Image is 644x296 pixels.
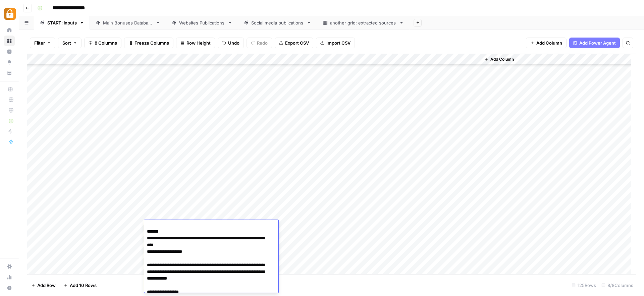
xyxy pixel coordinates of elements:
div: Social media publications [251,19,304,26]
div: another grid: extracted sources [330,19,396,26]
span: 8 Columns [95,40,117,46]
span: Add 10 Rows [70,282,97,289]
span: Undo [228,40,239,46]
span: Add Power Agent [579,40,616,46]
button: 8 Columns [84,38,121,48]
a: Opportunities [4,57,15,68]
button: Redo [247,38,272,48]
a: Your Data [4,68,15,78]
div: Main Bonuses Database [103,19,153,26]
a: Main Bonuses Database [90,16,166,29]
button: Row Height [176,38,215,48]
img: Adzz Logo [4,8,16,20]
span: Export CSV [285,40,309,46]
span: Add Row [37,282,56,289]
a: Insights [4,46,15,57]
button: Add Column [482,55,517,64]
span: Import CSV [326,40,351,46]
div: 125 Rows [569,280,599,291]
a: Settings [4,261,15,272]
button: Workspace: Adzz [4,5,15,22]
a: Usage [4,272,15,283]
button: Export CSV [275,38,313,48]
span: Add Column [536,40,562,46]
span: Add Column [490,56,514,62]
button: Freeze Columns [124,38,173,48]
a: another grid: extracted sources [317,16,410,29]
span: Redo [257,40,268,46]
span: Row Height [186,40,211,46]
button: Add Power Agent [569,38,620,48]
div: Websites Publications [179,19,225,26]
a: Home [4,25,15,36]
div: 8/8 Columns [599,280,636,291]
a: Browse [4,36,15,46]
button: Add Row [27,280,60,291]
span: Filter [34,40,45,46]
div: START: inputs [47,19,77,26]
button: Help + Support [4,283,15,293]
button: Filter [30,38,55,48]
span: Sort [62,40,71,46]
span: Freeze Columns [135,40,169,46]
button: Add 10 Rows [60,280,101,291]
button: Undo [218,38,244,48]
a: Websites Publications [166,16,238,29]
button: Import CSV [316,38,355,48]
a: Social media publications [238,16,317,29]
a: START: inputs [34,16,90,29]
button: Add Column [526,38,567,48]
button: Sort [58,38,82,48]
